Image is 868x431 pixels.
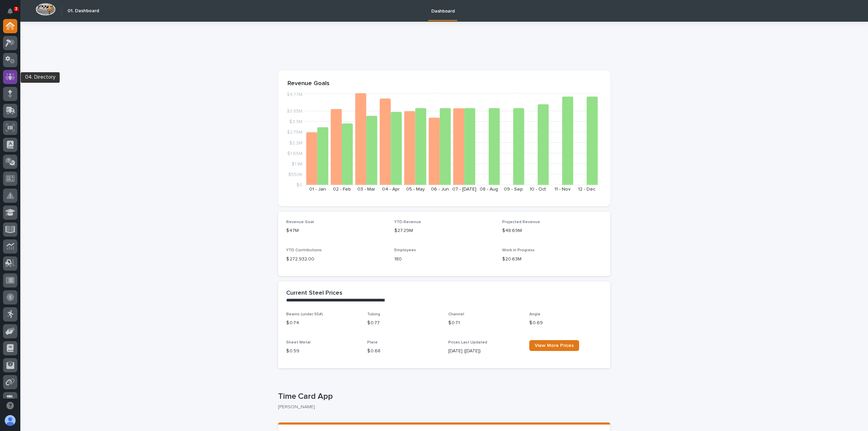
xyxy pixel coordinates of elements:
tspan: $2.75M [287,130,302,135]
p: $ 0.71 [448,319,521,327]
img: Workspace Logo [36,3,56,16]
text: 12 - Dec [578,187,595,192]
button: Notifications [3,4,17,18]
text: 05 - May [406,187,425,192]
span: YTD Revenue [394,220,421,224]
a: Powered byPylon [48,125,82,131]
span: Angle [529,312,540,316]
span: Projected Revenue [502,220,540,224]
tspan: $1.65M [287,151,302,156]
p: Revenue Goals [288,80,601,87]
text: 07 - [DATE] [452,187,476,192]
span: Sheet Metal [286,340,311,345]
p: [DATE] ([DATE]) [448,348,521,355]
text: 03 - Mar [357,187,375,192]
button: Open support chat [3,398,17,413]
span: Tubing [367,312,380,316]
p: $ 0.69 [529,319,602,327]
span: View More Prices [535,343,574,348]
div: We're available if you need us! [23,82,86,87]
p: $27.29M [394,227,494,234]
p: 180 [394,256,494,263]
p: $ 0.68 [367,348,440,355]
button: Start new chat [115,77,123,85]
span: Prices Last Updated [448,340,487,345]
span: Employees [394,248,416,252]
text: 01 - Jan [309,187,326,192]
tspan: $1.1M [292,161,302,166]
p: $ 0.74 [286,319,359,327]
p: Welcome 👋 [7,27,123,38]
img: Stacker [7,6,20,20]
a: 📖Help Docs [4,106,40,118]
tspan: $2.2M [289,140,302,145]
p: [PERSON_NAME] [278,404,605,410]
button: users-avatar [3,413,17,428]
tspan: $3.3M [289,119,302,124]
tspan: $4.77M [287,92,302,97]
p: $47M [286,227,386,234]
div: 📖 [7,110,12,115]
span: YTD Contributions [286,248,322,252]
p: $48.69M [502,227,602,234]
span: Work in Progress [502,248,535,252]
span: Pylon [67,125,82,131]
tspan: $3.85M [287,109,302,114]
div: Start new chat [23,75,111,82]
text: 11 - Nov [554,187,571,192]
p: $ 0.77 [367,319,440,327]
p: $ 0.59 [286,348,359,355]
p: $ 272,932.00 [286,256,386,263]
a: View More Prices [529,340,579,351]
span: Plate [367,340,378,345]
h2: Current Steel Prices [286,290,342,297]
span: Channel [448,312,464,316]
text: 02 - Feb [333,187,351,192]
span: Help Docs [14,109,37,116]
tspan: $0 [296,183,302,188]
p: 3 [15,6,17,11]
text: 08 - Aug [480,187,498,192]
text: 09 - Sep [504,187,523,192]
input: Clear [18,54,112,61]
p: $20.63M [502,256,602,263]
tspan: $550K [288,172,302,177]
div: Notifications3 [8,8,17,19]
text: 10 - Oct [530,187,546,192]
img: 1736555164131-43832dd5-751b-4058-ba23-39d91318e5a0 [7,75,19,87]
p: Time Card App [278,392,608,401]
span: Revenue Goal [286,220,314,224]
text: 04 - Apr [382,187,400,192]
h2: 01. Dashboard [67,8,99,14]
span: Beams (under 55#) [286,312,323,316]
text: 06 - Jun [431,187,449,192]
p: How can we help? [7,38,123,48]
